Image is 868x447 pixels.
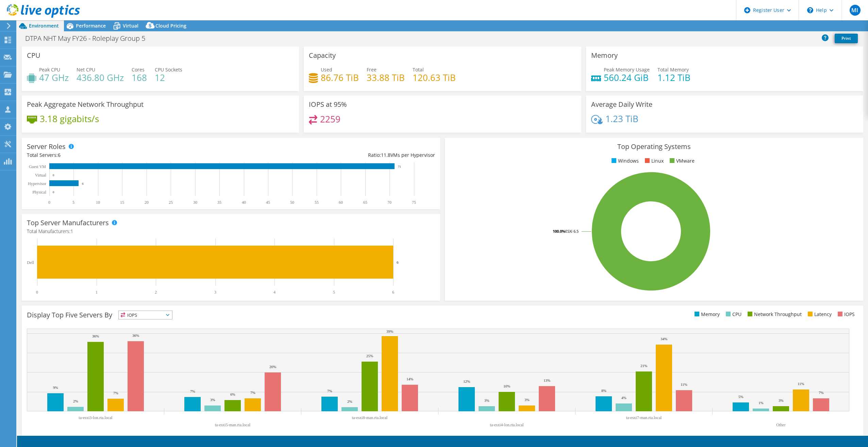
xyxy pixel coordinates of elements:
text: 36% [132,333,139,337]
text: 3 [214,290,216,295]
text: 65 [363,200,367,205]
span: MI [850,5,861,16]
tspan: ESXi 6.5 [565,229,579,234]
text: 20 [145,200,149,205]
h4: 1.12 TiB [657,74,690,81]
text: 50 [290,200,294,205]
h4: 86.76 TiB [321,74,359,81]
text: 25 [169,200,173,205]
text: 55 [315,200,319,205]
h3: Top Server Manufacturers [27,219,109,227]
text: 10 [96,200,100,205]
text: Dell [27,260,34,265]
text: 5 [333,290,335,295]
text: 3% [779,398,784,402]
a: Print [835,34,858,43]
text: 7% [327,389,332,393]
text: ta-esxi4-lon.rta.local [490,423,524,427]
text: 21% [640,364,647,368]
text: 6% [230,392,235,396]
li: Latency [806,311,832,318]
text: 3% [210,398,215,402]
text: 6 [397,260,399,264]
li: IOPS [836,311,855,318]
text: 4% [621,396,627,400]
text: 60 [339,200,343,205]
text: 0 [53,173,54,177]
h3: Memory [591,52,618,59]
span: 1 [70,228,73,234]
text: 5 [72,200,74,205]
text: 40 [242,200,246,205]
span: Total [413,66,424,73]
h3: IOPS at 95% [309,101,347,108]
text: 6 [82,182,84,185]
text: Other [776,423,785,427]
text: Guest VM [29,164,46,169]
span: 11.8 [381,152,390,158]
text: 2% [347,399,352,403]
h4: 3.18 gigabits/s [40,115,99,122]
span: 6 [58,152,61,158]
h3: Peak Aggregate Network Throughput [27,101,144,108]
span: Peak Memory Usage [604,66,650,73]
h4: 1.23 TiB [605,115,638,122]
text: Physical [32,190,46,195]
text: 4 [273,290,276,295]
text: 15 [120,200,124,205]
h3: Average Daily Write [591,101,652,108]
span: Cores [132,66,145,73]
span: Used [321,66,332,73]
h4: 12 [155,74,182,81]
h4: 120.63 TiB [413,74,456,81]
span: Net CPU [77,66,95,73]
span: Environment [29,22,59,29]
text: 11% [681,382,687,386]
h3: Server Roles [27,143,66,150]
text: ta-esxi3-lon.rta.local [79,415,113,420]
text: ta-esxi5-man.rta.local [215,423,251,427]
div: Total Servers: [27,151,231,159]
text: 71 [398,165,401,168]
text: 13% [544,378,550,382]
text: 2% [73,399,78,403]
text: 35 [217,200,221,205]
span: IOPS [119,311,172,319]
h4: 33.88 TiB [367,74,405,81]
h4: 436.80 GHz [77,74,124,81]
text: 3% [484,398,489,402]
text: Virtual [35,173,47,178]
text: 8% [601,388,606,393]
text: 12% [463,379,470,383]
h3: CPU [27,52,40,59]
text: 7% [819,391,824,395]
span: Performance [76,22,106,29]
svg: \n [807,7,813,13]
text: 45 [266,200,270,205]
span: CPU Sockets [155,66,182,73]
text: 7% [250,391,255,395]
text: 10% [503,384,510,388]
text: 11% [798,382,804,386]
text: 1% [758,401,764,405]
text: Hypervisor [28,181,46,186]
text: 7% [190,389,195,393]
h4: Total Manufacturers: [27,228,435,235]
text: 1 [96,290,98,295]
span: Virtual [123,22,138,29]
text: 0 [53,191,54,194]
text: 14% [406,377,413,381]
h4: 560.24 GiB [604,74,650,81]
text: 20% [269,365,276,369]
text: 36% [92,334,99,338]
text: 2 [155,290,157,295]
span: Free [367,66,377,73]
text: ta-esxi8-man.rta.local [352,415,388,420]
li: Linux [643,157,664,165]
text: 5% [738,395,744,399]
span: Cloud Pricing [155,22,186,29]
h4: 168 [132,74,147,81]
text: 0 [48,200,50,205]
li: Memory [693,311,720,318]
text: 39% [386,329,393,333]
